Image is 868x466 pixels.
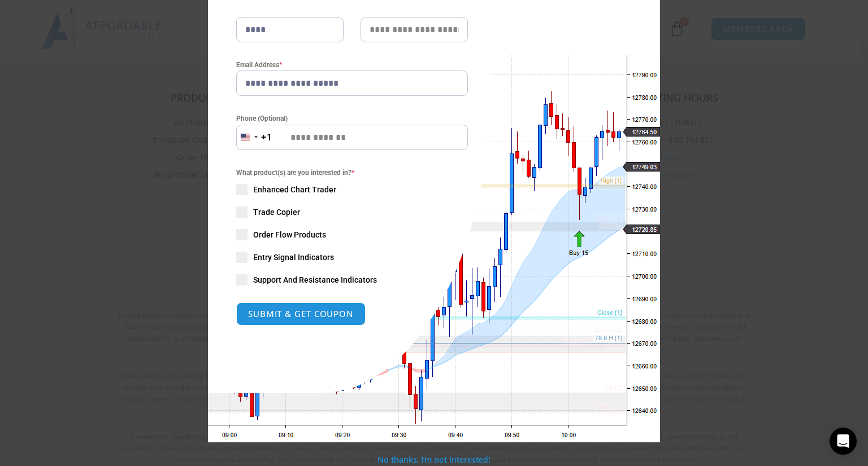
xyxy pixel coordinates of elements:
label: Enhanced Chart Trader [236,184,468,195]
label: Support And Resistance Indicators [236,274,468,285]
label: Trade Copier [236,206,468,218]
span: Support And Resistance Indicators [253,274,377,285]
span: Order Flow Products [253,229,326,240]
span: What product(s) are you interested in? [236,167,468,178]
div: +1 [261,130,272,145]
span: Trade Copier [253,206,300,218]
label: Phone (Optional) [236,113,468,124]
label: Order Flow Products [236,229,468,240]
span: Enhanced Chart Trader [253,184,336,195]
button: SUBMIT & GET COUPON [236,302,366,326]
button: Selected country [236,125,272,150]
div: Open Intercom Messenger [830,428,857,455]
a: No thanks, I’m not interested! [377,454,490,465]
label: Entry Signal Indicators [236,252,468,263]
span: Entry Signal Indicators [253,252,334,263]
label: Email Address [236,59,468,71]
